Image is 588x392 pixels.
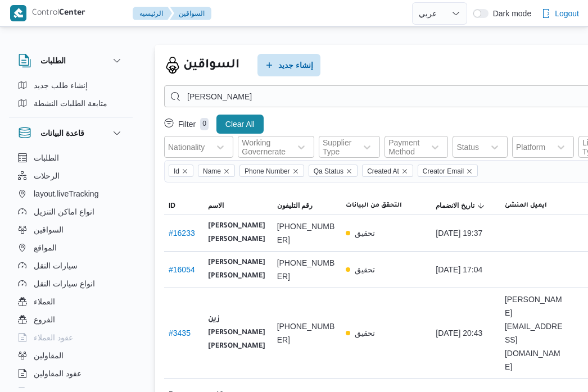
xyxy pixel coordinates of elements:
span: التحقق من البيانات [346,201,402,210]
button: الفروع [13,311,128,329]
span: [DATE] 20:43 [436,326,482,340]
span: ID [169,201,175,210]
span: Created At [367,165,399,177]
button: انواع اماكن التنزيل [13,203,128,221]
h3: الطلبات [40,54,66,67]
span: Creator Email [423,165,464,177]
span: العملاء [34,295,55,308]
span: [PHONE_NUMBER] [277,220,337,247]
div: Status [456,143,479,152]
span: Creator Email [418,165,478,177]
span: انواع اماكن التنزيل [34,205,94,218]
p: Filter [178,120,196,129]
span: رقم التليفون [277,201,313,210]
span: الفروع [34,313,55,326]
button: الطلبات [13,149,128,167]
span: Phone Number [239,165,304,177]
button: السواقين [13,221,128,239]
button: Remove Created At from selection in this group [401,168,408,175]
button: الرئيسيه [133,7,172,20]
span: Qa Status [309,165,358,177]
span: عقود العملاء [34,331,73,344]
b: زين [PERSON_NAME] [PERSON_NAME] [208,313,268,353]
span: layout.liveTracking [34,187,98,200]
span: المقاولين [34,349,64,362]
div: Payment Method [388,138,419,156]
a: #16233 [169,229,195,238]
div: Working Governerate [242,138,286,156]
button: المواقع [13,239,128,257]
span: [PERSON_NAME][EMAIL_ADDRESS][DOMAIN_NAME] [505,293,565,373]
button: رقم التليفون [273,197,342,215]
span: Logout [555,7,579,20]
span: إنشاء جديد [278,58,313,72]
span: [PHONE_NUMBER] [277,320,337,347]
button: السواقين [170,7,211,20]
span: انواع سيارات النقل [34,277,95,290]
h3: قاعدة البيانات [40,126,84,140]
button: Remove Phone Number from selection in this group [292,168,299,175]
span: إنشاء طلب جديد [34,79,88,92]
span: Dark mode [489,9,531,18]
div: Supplier Type [323,138,351,156]
button: تاريخ الانضمامSorted in descending order [431,197,500,215]
span: Phone Number [245,165,290,177]
span: Qa Status [314,165,343,177]
div: Nationality [168,143,205,152]
div: قاعدة البيانات [9,149,133,392]
button: Logout [537,2,584,25]
span: [DATE] 19:37 [436,226,482,240]
span: Id [174,165,179,177]
button: المقاولين [13,347,128,364]
span: تاريخ الانضمام; Sorted in descending order [436,201,474,210]
button: إنشاء طلب جديد [13,76,128,94]
span: الرحلات [34,169,60,183]
h2: السواقين [183,56,239,75]
span: Created At [362,165,413,177]
span: الطلبات [34,151,59,165]
span: Name [203,165,221,177]
span: الاسم [208,201,224,210]
span: [DATE] 17:04 [436,263,482,276]
a: #16054 [169,265,195,274]
svg: Sorted in descending order [477,201,486,210]
button: إنشاء جديد [257,54,320,76]
button: عقود المقاولين [13,364,128,382]
button: الطلبات [18,54,124,67]
button: layout.liveTracking [13,185,128,203]
button: Remove Creator Email from selection in this group [466,168,473,175]
button: Remove Qa Status from selection in this group [346,168,352,175]
p: 0 [200,118,209,130]
button: قاعدة البيانات [18,126,124,140]
span: Id [169,165,193,177]
button: Remove Id from selection in this group [182,168,188,175]
img: X8yXhbKr1z7QwAAAABJRU5ErkJggg== [10,5,26,21]
button: سيارات النقل [13,257,128,275]
span: Name [198,165,235,177]
b: Center [59,9,85,18]
button: ID [164,197,203,215]
button: الاسم [203,197,273,215]
b: [PERSON_NAME] [PERSON_NAME] [208,220,268,247]
button: الرحلات [13,167,128,185]
span: سيارات النقل [34,259,78,272]
span: المواقع [34,241,57,254]
a: #3435 [169,329,191,338]
span: عقود المقاولين [34,367,82,380]
p: تحقيق [355,226,375,240]
p: تحقيق [355,263,375,276]
div: Platform [516,143,545,152]
button: Clear All [216,115,264,134]
p: تحقيق [355,326,375,340]
div: الطلبات [9,76,133,117]
button: انواع سيارات النقل [13,275,128,293]
span: ايميل المنشئ [505,201,547,210]
span: متابعة الطلبات النشطة [34,97,107,110]
button: العملاء [13,293,128,311]
span: [PHONE_NUMBER] [277,256,337,283]
button: Remove Name from selection in this group [223,168,230,175]
button: متابعة الطلبات النشطة [13,94,128,112]
span: السواقين [34,223,64,236]
b: [PERSON_NAME] [PERSON_NAME] [208,256,268,283]
button: عقود العملاء [13,329,128,347]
